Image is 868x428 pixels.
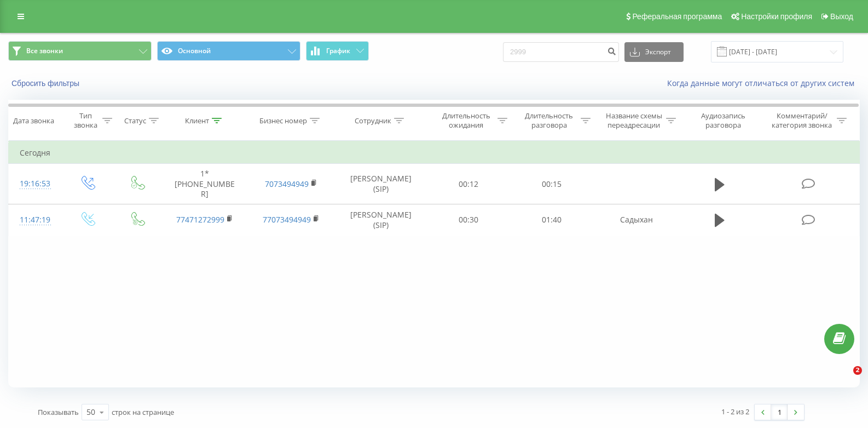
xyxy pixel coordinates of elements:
[721,406,749,417] div: 1 - 2 из 2
[8,41,152,61] button: Все звонки
[632,12,722,21] span: Реферальная программа
[593,204,680,236] td: Садыхан
[334,164,427,204] td: [PERSON_NAME] (SIP)
[690,111,757,130] div: Аудиозапись разговора
[503,42,619,62] input: Поиск по номеру
[624,42,684,62] button: Экспорт
[71,111,99,130] div: Тип звонка
[427,164,511,204] td: 00:12
[326,47,350,55] span: График
[853,366,862,375] span: 2
[263,214,311,225] a: 77073494949
[161,164,248,204] td: 1*[PHONE_NUMBER]
[124,116,146,125] div: Статус
[112,407,174,417] span: строк на странице
[437,111,495,130] div: Длительность ожидания
[185,116,209,125] div: Клиент
[831,366,857,392] iframe: Intercom live chat
[9,142,860,164] td: Сегодня
[157,41,300,61] button: Основной
[334,204,427,236] td: [PERSON_NAME] (SIP)
[830,12,853,21] span: Выход
[355,116,391,125] div: Сотрудник
[605,111,663,130] div: Название схемы переадресации
[38,407,79,417] span: Показывать
[265,179,309,189] a: 7073494949
[26,47,63,55] span: Все звонки
[520,111,578,130] div: Длительность разговора
[8,78,85,88] button: Сбросить фильтры
[510,164,593,204] td: 00:15
[13,116,54,125] div: Дата звонка
[771,404,788,420] a: 1
[86,407,95,418] div: 50
[510,204,593,236] td: 01:40
[667,78,860,88] a: Когда данные могут отличаться от других систем
[176,214,224,225] a: 77471272999
[306,41,369,61] button: График
[259,116,307,125] div: Бизнес номер
[770,111,834,130] div: Комментарий/категория звонка
[741,12,812,21] span: Настройки профиля
[20,209,51,231] div: 11:47:19
[427,204,511,236] td: 00:30
[20,173,51,195] div: 19:16:53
